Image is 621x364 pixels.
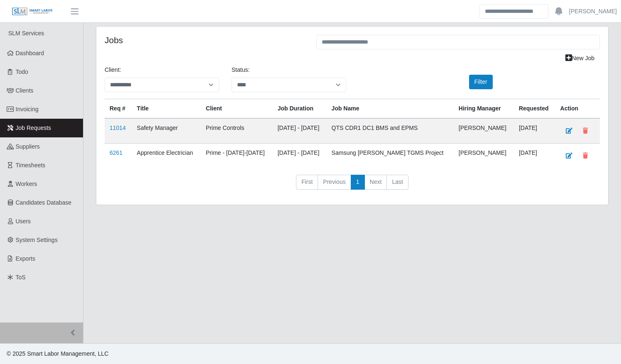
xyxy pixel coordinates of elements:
span: Candidates Database [16,199,72,206]
input: Search [479,4,548,19]
span: Timesheets [16,162,46,169]
td: [PERSON_NAME] [454,144,514,169]
a: 1 [351,175,365,190]
span: Users [16,218,31,225]
span: SLM Services [8,30,44,37]
span: Workers [16,181,37,187]
span: System Settings [16,237,58,243]
th: Requested [514,99,555,119]
a: [PERSON_NAME] [569,7,617,16]
span: Job Requests [16,125,51,131]
td: [DATE] - [DATE] [273,144,327,169]
td: [DATE] [514,118,555,144]
th: Action [555,99,600,119]
span: Invoicing [16,106,39,112]
img: SLM Logo [12,7,53,16]
a: 11014 [110,125,126,131]
td: QTS CDR1 DC1 BMS and EPMS [327,118,454,144]
td: Apprentice Electrician [132,144,201,169]
label: Client: [105,66,121,74]
th: Req # [105,99,132,119]
nav: pagination [105,175,600,196]
th: Job Duration [273,99,327,119]
th: Client [201,99,273,119]
th: Job Name [327,99,454,119]
span: Dashboard [16,50,44,56]
button: Filter [469,75,493,89]
a: New Job [560,51,600,66]
td: Safety Manager [132,118,201,144]
h4: Jobs [105,35,304,45]
span: Suppliers [16,143,40,150]
td: Prime - [DATE]-[DATE] [201,144,273,169]
th: Title [132,99,201,119]
th: Hiring Manager [454,99,514,119]
span: Clients [16,87,34,94]
span: Exports [16,255,35,262]
span: © 2025 Smart Labor Management, LLC [7,350,108,357]
span: ToS [16,274,26,281]
td: Samsung [PERSON_NAME] TGMS Project [327,144,454,169]
label: Status: [232,66,250,74]
span: Todo [16,68,28,75]
td: [DATE] [514,144,555,169]
td: [DATE] - [DATE] [273,118,327,144]
a: 6261 [110,149,122,156]
td: [PERSON_NAME] [454,118,514,144]
td: Prime Controls [201,118,273,144]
